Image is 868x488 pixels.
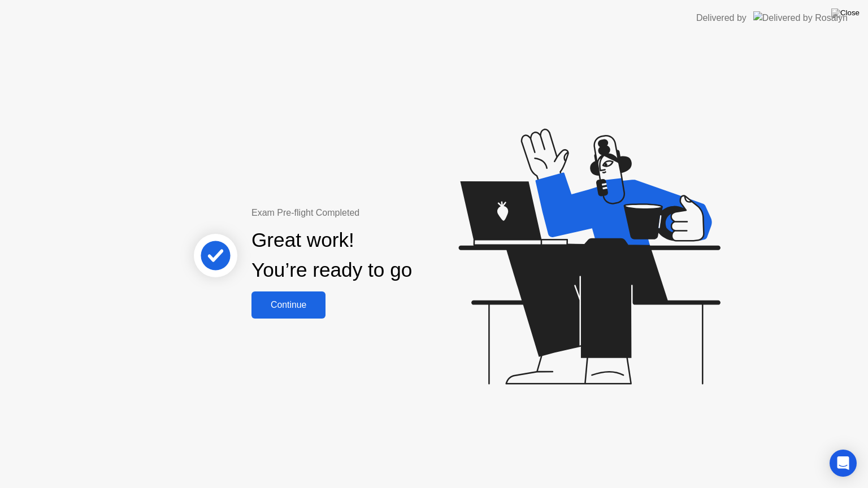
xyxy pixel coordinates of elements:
[251,206,485,220] div: Exam Pre-flight Completed
[831,8,860,18] img: Close
[753,11,848,24] img: Delivered by Rosalyn
[830,450,857,477] div: Open Intercom Messenger
[255,300,322,310] div: Continue
[251,225,412,285] div: Great work! You’re ready to go
[251,291,325,319] button: Continue
[696,11,747,25] div: Delivered by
